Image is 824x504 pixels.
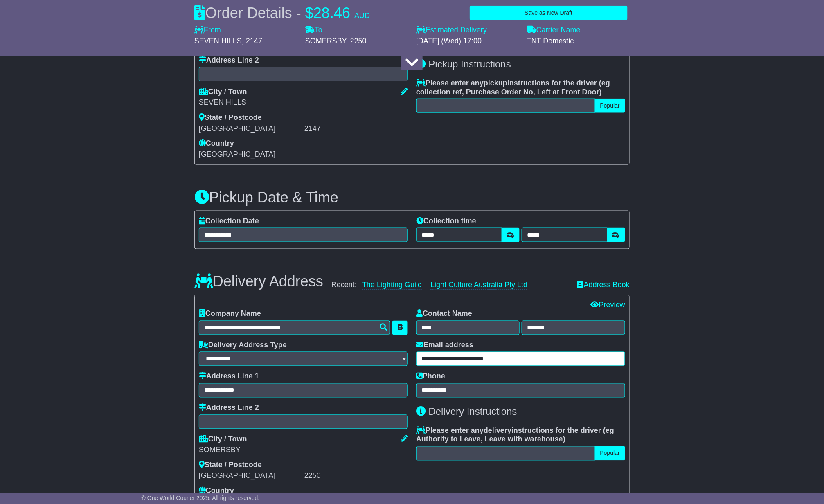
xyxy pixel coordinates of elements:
label: City / Town [199,435,247,444]
span: Delivery Instructions [429,406,517,417]
button: Popular [595,99,625,113]
label: Email address [416,341,473,350]
label: Address Line 1 [199,372,259,381]
label: Carrier Name [527,26,581,35]
label: Contact Name [416,310,472,319]
label: Delivery Address Type [199,341,287,350]
span: 28.46 [313,4,350,21]
span: AUD [354,11,370,20]
button: Popular [595,446,625,461]
a: The Lighting Guild [362,281,422,290]
label: Address Line 2 [199,404,259,413]
h3: Pickup Date & Time [194,189,630,206]
div: SOMERSBY [199,446,408,455]
label: Country [199,487,234,496]
label: State / Postcode [199,461,262,470]
span: SOMERSBY [305,37,346,45]
div: [GEOGRAPHIC_DATA] [199,472,302,481]
label: Please enter any instructions for the driver ( ) [416,79,625,97]
span: pickup [484,79,507,87]
span: [GEOGRAPHIC_DATA] [199,150,275,158]
span: © One World Courier 2025. All rights reserved. [142,495,260,501]
div: 2147 [304,124,408,133]
label: Company Name [199,310,261,319]
label: To [305,26,322,35]
h3: Delivery Address [194,274,323,290]
label: State / Postcode [199,113,262,122]
div: TNT Domestic [527,37,630,46]
label: Country [199,139,234,148]
button: Save as New Draft [470,6,628,20]
span: , 2250 [346,37,367,45]
span: delivery [484,427,511,435]
span: eg Authority to Leave, Leave with warehouse [416,427,614,444]
div: SEVEN HILLS [199,98,408,107]
label: Phone [416,372,445,381]
div: Recent: [331,281,569,290]
span: , 2147 [242,37,262,45]
div: 2250 [304,472,408,481]
label: Please enter any instructions for the driver ( ) [416,427,625,444]
div: [GEOGRAPHIC_DATA] [199,124,302,133]
span: $ [305,4,313,21]
span: SEVEN HILLS [194,37,242,45]
span: eg collection ref, Purchase Order No, Left at Front Door [416,79,610,96]
a: Preview [591,301,625,309]
label: Collection Date [199,217,259,226]
a: Light Culture Australia Pty Ltd [430,281,527,290]
label: Address Line 2 [199,56,259,65]
div: [DATE] (Wed) 17:00 [416,37,519,46]
label: City / Town [199,88,247,97]
a: Address Book [577,281,630,289]
label: From [194,26,221,35]
label: Estimated Delivery [416,26,519,35]
div: Order Details - [194,4,370,22]
label: Collection time [416,217,476,226]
